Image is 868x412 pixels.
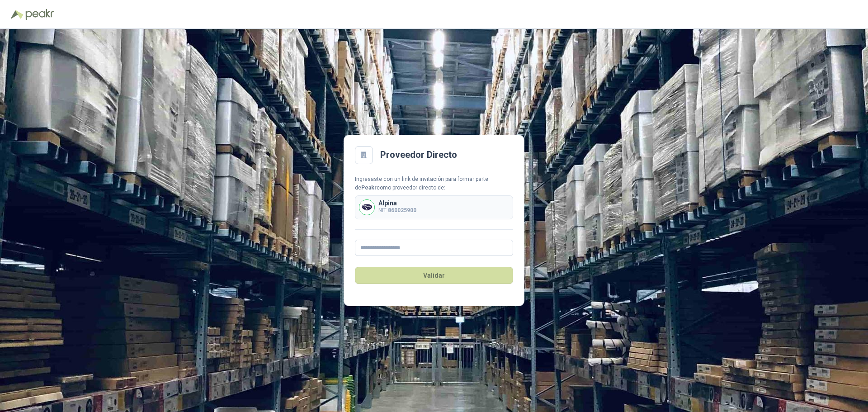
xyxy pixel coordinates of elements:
[355,267,513,284] button: Validar
[361,185,377,191] b: Peakr
[25,9,54,20] img: Peakr
[355,175,513,192] div: Ingresaste con un link de invitación para formar parte de como proveedor directo de:
[380,148,457,162] h2: Proveedor Directo
[359,200,374,215] img: Company Logo
[388,207,416,213] b: 860025900
[378,200,416,206] p: Alpina
[11,10,24,19] img: Logo
[378,206,416,215] p: NIT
